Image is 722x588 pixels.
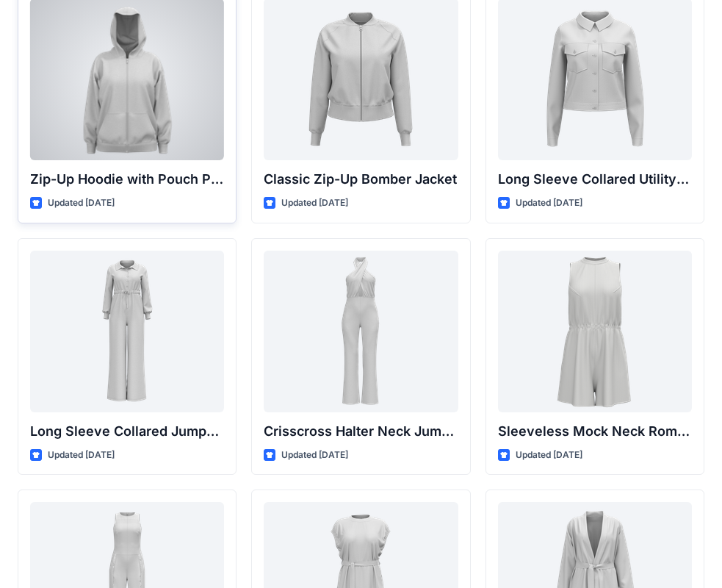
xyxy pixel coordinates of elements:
[498,169,692,190] p: Long Sleeve Collared Utility Jacket
[281,196,348,211] p: Updated [DATE]
[264,421,458,442] p: Crisscross Halter Neck Jumpsuit
[264,251,458,412] a: Crisscross Halter Neck Jumpsuit
[281,448,348,463] p: Updated [DATE]
[30,251,224,412] a: Long Sleeve Collared Jumpsuit with Belt
[48,196,115,211] p: Updated [DATE]
[498,421,692,442] p: Sleeveless Mock Neck Romper with Drawstring Waist
[30,421,224,442] p: Long Sleeve Collared Jumpsuit with Belt
[48,448,115,463] p: Updated [DATE]
[30,169,224,190] p: Zip-Up Hoodie with Pouch Pockets
[516,196,582,211] p: Updated [DATE]
[264,169,458,190] p: Classic Zip-Up Bomber Jacket
[498,251,692,412] a: Sleeveless Mock Neck Romper with Drawstring Waist
[516,448,582,463] p: Updated [DATE]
